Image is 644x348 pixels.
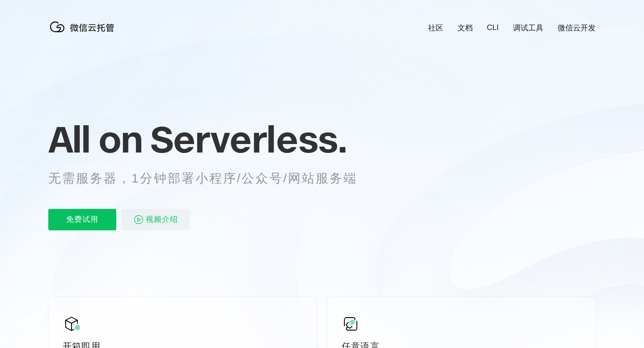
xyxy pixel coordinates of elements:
[513,23,543,33] a: 调试工具
[458,23,473,33] a: 文档
[48,30,120,37] a: 微信云托管
[48,209,116,230] p: 免费试用
[487,23,499,32] a: CLI
[150,117,347,161] span: Serverless.
[48,18,120,36] img: 微信云托管
[428,23,443,33] a: 社区
[558,23,596,33] a: 微信云开发
[133,214,144,225] img: video_play.svg
[48,170,374,187] p: 无需服务器，1分钟部署小程序/公众号/网站服务端
[146,209,178,230] span: 视频介绍
[48,117,142,161] span: All on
